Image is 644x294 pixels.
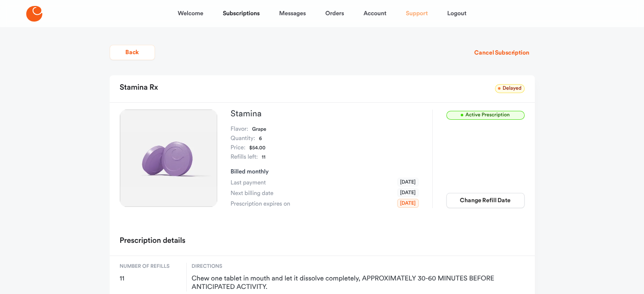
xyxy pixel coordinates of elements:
[110,45,155,60] button: Back
[469,45,534,60] button: Cancel Subscription
[446,111,525,120] span: Active Prescription
[223,3,260,24] a: Subscriptions
[178,3,203,24] a: Welcome
[231,134,255,143] dt: Quantity:
[231,179,266,187] span: Last payment
[406,3,428,24] a: Support
[446,193,525,208] button: Change Refill Date
[252,125,266,134] dd: Grape
[120,263,181,270] span: Number of refills
[231,169,269,175] span: Billed monthly
[397,178,419,187] span: [DATE]
[231,189,274,198] span: Next billing date
[231,125,249,134] dt: Flavor:
[120,275,181,283] span: 11
[231,143,246,153] dt: Price:
[120,110,217,207] img: Stamina
[495,84,525,93] span: Delayed
[231,200,290,208] span: Prescription expires on
[262,153,265,162] dd: 11
[120,80,158,96] h2: Stamina Rx
[120,234,185,249] h2: Prescription details
[397,199,419,208] span: [DATE]
[363,3,386,24] a: Account
[447,3,466,24] a: Logout
[249,143,265,153] dd: $54.00
[397,188,419,197] span: [DATE]
[259,134,262,143] dd: 6
[192,263,525,270] span: Directions
[279,3,306,24] a: Messages
[325,3,344,24] a: Orders
[192,275,525,291] span: Chew one tablet in mouth and let it dissolve completely, APPROXIMATELY 30-60 MINUTES BEFORE ANTIC...
[231,153,258,162] dt: Refills left:
[231,110,419,118] h3: Stamina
